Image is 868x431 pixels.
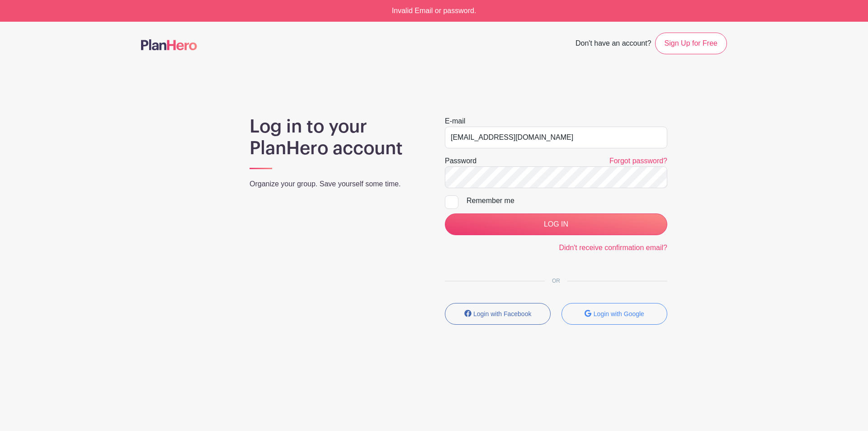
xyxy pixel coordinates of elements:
a: Didn't receive confirmation email? [559,244,667,251]
p: Organize your group. Save yourself some time. [250,179,423,189]
span: OR [545,278,567,284]
button: Login with Google [561,303,667,325]
a: Sign Up for Free [655,33,727,54]
a: Forgot password? [609,157,667,165]
label: Password [445,156,476,166]
span: Don't have an account? [576,34,651,54]
div: Remember me [467,195,667,206]
input: LOG IN [445,213,667,235]
input: e.g. julie@eventco.com [445,127,667,148]
small: Login with Facebook [473,310,531,317]
small: Login with Google [594,310,644,317]
h1: Log in to your PlanHero account [250,116,423,159]
button: Login with Facebook [445,303,551,325]
label: E-mail [445,116,465,127]
img: logo-507f7623f17ff9eddc593b1ce0a138ce2505c220e1c5a4e2b4648c50719b7d32.svg [141,39,197,50]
